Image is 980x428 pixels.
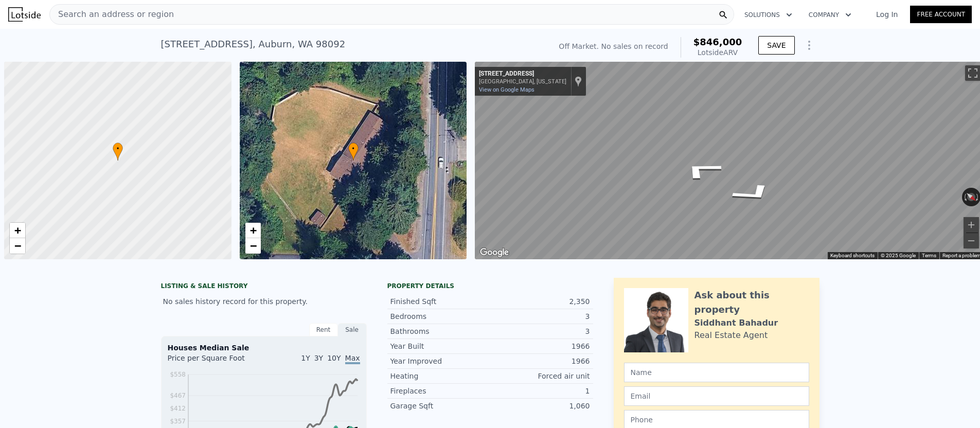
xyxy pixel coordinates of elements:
div: 1,060 [490,401,590,411]
div: • [113,142,123,160]
a: Free Account [910,6,972,23]
input: Email [624,386,809,406]
button: Zoom in [964,217,979,233]
span: − [14,239,21,252]
button: Keyboard shortcuts [830,252,875,259]
div: Garage Sqft [390,401,490,411]
div: Property details [387,282,593,290]
path: Go South, 112th Ave SE [664,154,740,186]
div: Bedrooms [390,311,490,322]
div: Siddhant Bahadur [694,317,778,329]
path: Go North, 112th Ave SE [715,178,792,208]
div: Off Market. No sales on record [559,41,668,51]
div: Price per Square Foot [168,353,264,369]
span: $846,000 [693,37,742,47]
div: No sales history record for this property. [161,292,367,311]
tspan: $558 [170,371,186,378]
a: Zoom out [245,238,261,254]
span: + [14,224,21,237]
div: Heating [390,371,490,381]
span: © 2025 Google [881,253,916,258]
a: Log In [864,9,910,20]
div: 1966 [490,341,590,351]
span: Search an address or region [50,8,174,21]
a: View on Google Maps [479,86,534,93]
div: [GEOGRAPHIC_DATA], [US_STATE] [479,78,566,85]
span: 3Y [314,354,323,362]
div: Real Estate Agent [694,329,768,342]
div: Year Built [390,341,490,351]
div: Sale [338,323,367,336]
div: 3 [490,311,590,322]
span: Max [345,354,360,364]
div: LISTING & SALE HISTORY [161,282,367,292]
div: Rent [309,323,338,336]
div: Bathrooms [390,326,490,336]
a: Terms (opens in new tab) [922,253,936,258]
button: SAVE [758,36,794,55]
div: [STREET_ADDRESS] [479,70,566,78]
div: 1 [490,386,590,396]
div: Houses Median Sale [168,343,360,353]
button: Rotate counterclockwise [962,188,968,206]
div: Forced air unit [490,371,590,381]
a: Zoom out [10,238,25,254]
div: Lotside ARV [693,47,742,58]
span: • [113,144,123,153]
a: Open this area in Google Maps (opens a new window) [477,246,511,259]
div: 2,350 [490,296,590,307]
div: 1966 [490,356,590,366]
tspan: $357 [170,418,186,425]
img: Lotside [8,7,41,22]
span: + [250,224,256,237]
a: Show location on map [575,76,582,87]
div: Ask about this property [694,288,809,317]
span: 1Y [301,354,310,362]
a: Zoom in [10,223,25,238]
tspan: $412 [170,405,186,412]
a: Zoom in [245,223,261,238]
button: Company [800,6,860,24]
input: Name [624,363,809,382]
div: • [348,142,359,160]
tspan: $467 [170,392,186,399]
img: Google [477,246,511,259]
div: Year Improved [390,356,490,366]
button: Show Options [799,35,819,56]
button: Zoom out [964,233,979,248]
span: − [250,239,256,252]
span: 10Y [327,354,341,362]
div: Fireplaces [390,386,490,396]
span: • [348,144,359,153]
div: [STREET_ADDRESS] , Auburn , WA 98092 [161,37,346,51]
div: 3 [490,326,590,336]
div: Finished Sqft [390,296,490,307]
button: Solutions [736,6,800,24]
